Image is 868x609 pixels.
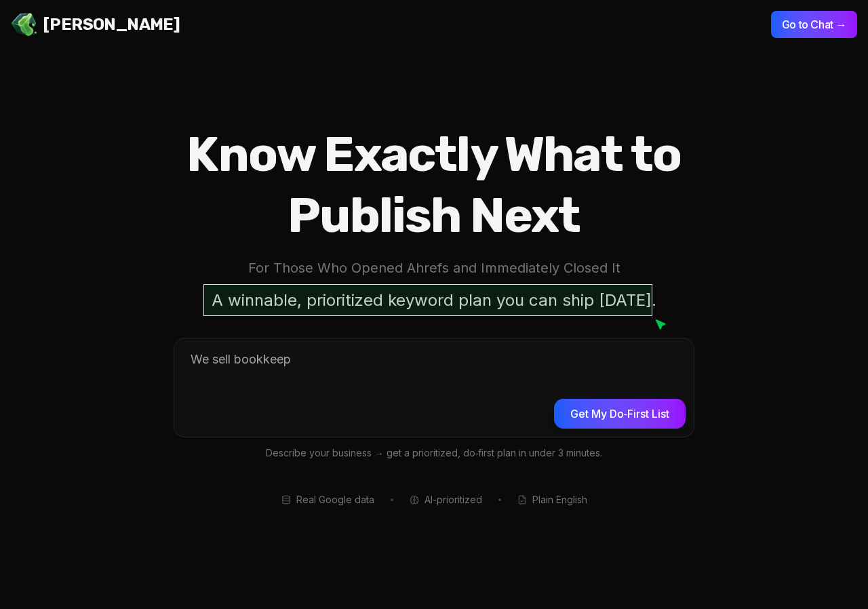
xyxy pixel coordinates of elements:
span: Real Google data [296,493,374,507]
span: Plain English [532,493,587,507]
button: Get My Do‑First List [554,399,686,429]
h1: Know Exactly What to Publish Next [130,124,738,246]
p: A winnable, prioritized keyword plan you can ship [DATE]. [203,284,665,316]
a: Go to Chat → [771,18,857,31]
span: AI-prioritized [425,493,482,507]
p: For Those Who Opened Ahrefs and Immediately Closed It [130,257,738,279]
img: Jello SEO Logo [11,11,38,38]
p: Describe your business → get a prioritized, do‑first plan in under 3 minutes. [174,446,694,461]
button: Go to Chat → [771,11,857,38]
span: [PERSON_NAME] [43,14,180,35]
